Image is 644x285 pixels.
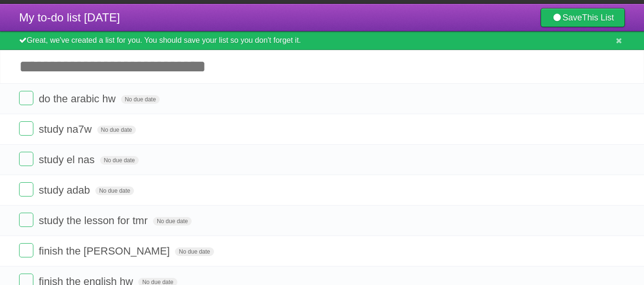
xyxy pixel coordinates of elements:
[582,13,614,22] b: This List
[39,93,118,105] span: do the arabic hw
[121,95,160,104] span: No due date
[39,215,150,226] span: study the lesson for tmr
[175,247,214,256] span: No due date
[39,123,94,135] span: study na7w
[95,187,134,195] span: No due date
[100,156,139,165] span: No due date
[19,182,33,197] label: Done
[19,152,33,166] label: Done
[39,245,172,257] span: finish the [PERSON_NAME]
[19,243,33,257] label: Done
[153,217,192,226] span: No due date
[19,121,33,136] label: Done
[97,126,136,134] span: No due date
[39,184,92,196] span: study adab
[39,154,97,166] span: study el nas
[541,8,625,27] a: SaveThis List
[19,213,33,227] label: Done
[19,91,33,105] label: Done
[19,11,120,24] span: My to-do list [DATE]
